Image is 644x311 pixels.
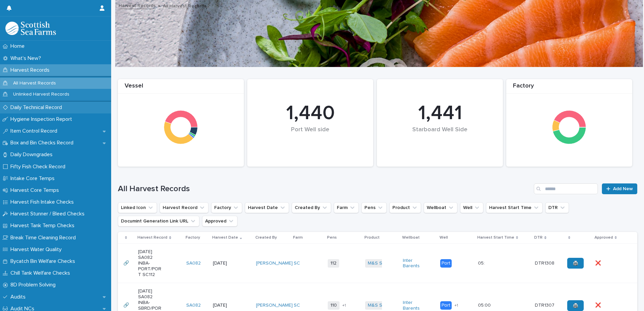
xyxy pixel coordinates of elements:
a: M&S Select [368,261,393,266]
p: All Harvest Records [163,2,206,9]
div: Vessel [118,82,244,94]
span: 112 [328,259,339,268]
button: Harvest Date [245,202,289,213]
div: Factory [506,82,632,94]
p: Wellboat [402,234,420,241]
a: Add New [602,183,637,194]
p: [DATE] [213,303,237,308]
p: 🔗 [123,259,130,266]
a: 🖨️ [567,258,584,269]
tr: 🔗🔗 [DATE] SA082 INBA-PORT/PORT SC112SA082 [DATE][PERSON_NAME] SC 112M&S Select Inter Barents Port... [118,244,637,283]
p: Audits [8,294,31,300]
p: Daily Technical Record [8,104,67,111]
button: Created By [292,202,331,213]
p: Hygiene Inspection Report [8,116,77,123]
a: Harvest Records [119,1,156,9]
p: Harvest Start Time [477,234,514,241]
p: DTR1308 [535,259,556,266]
p: 05:00 [478,301,492,308]
span: + 1 [342,304,346,308]
p: Intake Core Temps [8,175,60,182]
a: SA082 [186,303,201,308]
div: Port Well side [259,126,362,147]
button: Product [389,202,421,213]
p: Pens [327,234,337,241]
button: Well [460,202,483,213]
a: [PERSON_NAME] [256,303,293,308]
p: Harvest Stunner / Bleed Checks [8,211,90,217]
p: 05: [478,259,486,266]
p: Product [364,234,380,241]
p: Harvest Tank Temp Checks [8,222,80,229]
a: M&S Select [368,303,393,308]
button: Wellboat [424,202,457,213]
button: Linked Icon [118,202,157,213]
a: 🖨️ [567,300,584,311]
a: SC [294,261,300,266]
p: Harvest Fish Intake Checks [8,199,79,205]
p: Created By [255,234,277,241]
img: mMrefqRFQpe26GRNOUkG [5,22,56,35]
p: Bycatch Bin Welfare Checks [8,258,80,265]
p: What's New? [8,55,46,62]
p: Farm [293,234,303,241]
button: Pens [361,202,387,213]
div: 1,440 [259,101,362,126]
p: [DATE] SA082 INBA-PORT/PORT SC112 [138,249,162,277]
p: Harvest Core Temps [8,187,64,194]
p: Approved [594,234,613,241]
p: Box and Bin Checks Record [8,140,79,146]
p: DTR1307 [535,301,556,308]
p: Factory [186,234,200,241]
a: Inter Barents [403,258,427,269]
p: Harvest Records [8,67,55,73]
div: Port [440,259,452,268]
p: All Harvest Records [8,80,61,86]
a: SA082 [186,261,201,266]
p: ❌ [595,259,602,266]
span: 🖨️ [573,261,578,266]
p: ❌ [595,301,602,308]
button: Factory [211,202,242,213]
div: 1,441 [388,101,491,126]
p: Item Control Record [8,128,63,134]
a: [PERSON_NAME] [256,261,293,266]
p: 🔗 [123,301,130,308]
button: Approved [202,216,237,227]
p: Harvest Record [137,234,167,241]
p: Fifty Fish Check Record [8,164,71,170]
span: 🖨️ [573,303,578,308]
a: SC [294,303,300,308]
p: Harvest Water Quality [8,246,67,253]
span: Add New [613,186,633,191]
p: Home [8,43,30,49]
p: DTR [534,234,543,241]
p: 8D Problem Solving [8,282,61,288]
button: DTR [545,202,569,213]
h1: All Harvest Records [118,184,531,194]
button: Farm [334,202,359,213]
div: Starboard Well Side [388,126,491,147]
p: Well [440,234,448,241]
p: Chill Tank Welfare Checks [8,270,75,276]
span: 110 [328,301,340,310]
p: [DATE] [213,261,237,266]
div: Port [440,301,452,310]
span: + 1 [454,304,458,308]
p: Break Time Cleaning Record [8,235,81,241]
button: Harvest Record [160,202,208,213]
button: Harvest Start Time [486,202,543,213]
p: Unlinked Harvest Records [8,92,75,97]
button: Documint Generation Link URL [118,216,199,227]
input: Search [534,183,598,194]
p: Daily Downgrades [8,151,58,158]
p: Harvest Date [212,234,238,241]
